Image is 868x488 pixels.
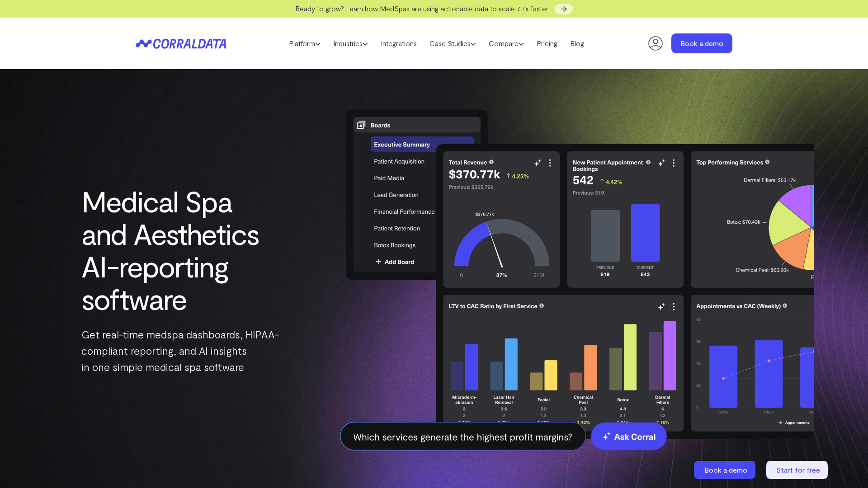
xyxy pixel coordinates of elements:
a: Pricing [530,37,564,50]
a: Start for free [766,461,830,479]
a: Book a demo [671,33,732,53]
p: Get real-time medspa dashboards, HIPAA-compliant reporting, and AI insights in one simple medical... [81,326,279,375]
a: Platform [283,37,327,50]
a: Integrations [374,37,423,50]
span: Book a demo [704,465,747,474]
h1: Medical Spa and Aesthetics AI-reporting software [81,185,279,315]
a: Industries [327,37,374,50]
span: Start for free [776,465,820,474]
a: Compare [482,37,530,50]
a: Case Studies [423,37,482,50]
span: Ready to grow? Learn how MedSpas are using actionable data to scale 7.7x faster [295,4,548,13]
a: Book a demo [694,461,757,479]
a: Blog [564,37,590,50]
